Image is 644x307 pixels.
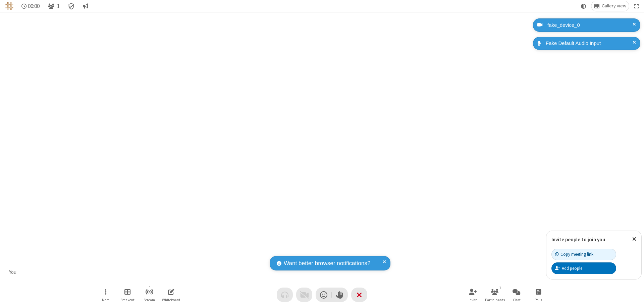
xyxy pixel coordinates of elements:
[555,251,593,257] div: Copy meeting link
[316,288,332,302] button: Send a reaction
[57,3,60,9] span: 1
[485,285,505,304] button: Open participant list
[162,298,180,302] span: Whiteboard
[284,259,370,268] span: Want better browser notifications?
[19,1,43,11] div: Timer
[96,285,116,304] button: Open menu
[469,298,477,302] span: Invite
[506,285,527,304] button: Open chat
[332,288,348,302] button: Raise hand
[602,3,626,9] span: Gallery view
[551,236,605,243] label: Invite people to join you
[277,288,293,302] button: Audio problem - check your Internet connection or call by phone
[535,298,542,302] span: Polls
[7,268,19,276] div: You
[144,298,155,302] span: Stream
[545,21,635,29] div: fake_device_0
[80,1,91,11] button: Conversation
[45,1,62,11] button: Open participant list
[591,1,629,11] button: Change layout
[497,285,503,291] div: 1
[117,285,138,304] button: Manage Breakout Rooms
[578,1,589,11] button: Using system theme
[513,298,521,302] span: Chat
[351,288,367,302] button: End or leave meeting
[102,298,109,302] span: More
[28,3,40,9] span: 00:00
[632,1,642,11] button: Fullscreen
[551,262,616,274] button: Add people
[485,298,505,302] span: Participants
[5,2,13,10] img: QA Selenium DO NOT DELETE OR CHANGE
[139,285,159,304] button: Start streaming
[543,40,635,47] div: Fake Default Audio Input
[65,1,78,11] div: Meeting details Encryption enabled
[161,285,181,304] button: Open shared whiteboard
[551,249,616,260] button: Copy meeting link
[120,298,135,302] span: Breakout
[627,231,641,247] button: Close popover
[528,285,548,304] button: Open poll
[296,288,312,302] button: Video
[463,285,483,304] button: Invite participants (⌘+Shift+I)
